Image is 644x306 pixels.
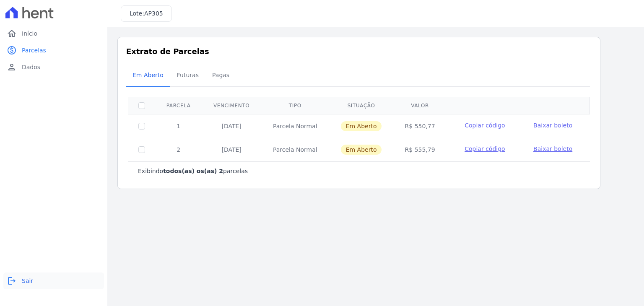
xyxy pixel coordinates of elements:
[457,121,513,130] button: Copiar código
[261,114,329,138] td: Parcela Normal
[202,138,261,161] td: [DATE]
[126,65,170,87] a: Em Aberto
[3,25,104,42] a: homeInício
[7,45,17,55] i: paid
[22,29,37,38] span: Início
[22,46,46,54] span: Parcelas
[7,62,17,72] i: person
[172,67,204,83] span: Futuras
[126,46,592,57] h3: Extrato de Parcelas
[7,29,17,39] i: home
[533,121,572,130] a: Baixar boleto
[205,65,236,87] a: Pagas
[155,138,202,161] td: 2
[202,114,261,138] td: [DATE]
[22,277,33,285] span: Sair
[3,42,104,59] a: paidParcelas
[170,65,205,87] a: Futuras
[207,67,234,83] span: Pagas
[533,145,572,152] span: Baixar boleto
[163,168,223,174] b: todos(as) os(as) 2
[393,97,446,114] th: Valor
[341,145,382,155] span: Em Aberto
[7,276,17,286] i: logout
[3,272,104,289] a: logoutSair
[533,122,572,129] span: Baixar boleto
[22,63,40,71] span: Dados
[329,97,394,114] th: Situação
[533,145,572,153] a: Baixar boleto
[138,167,248,175] p: Exibindo parcelas
[261,97,329,114] th: Tipo
[341,121,382,131] span: Em Aberto
[155,97,202,114] th: Parcela
[202,97,261,114] th: Vencimento
[465,145,505,152] span: Copiar código
[127,67,169,83] span: Em Aberto
[130,9,163,18] h3: Lote:
[457,145,513,153] button: Copiar código
[465,122,505,129] span: Copiar código
[144,10,163,17] span: AP305
[155,114,202,138] td: 1
[393,138,446,161] td: R$ 555,79
[393,114,446,138] td: R$ 550,77
[3,59,104,75] a: personDados
[261,138,329,161] td: Parcela Normal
